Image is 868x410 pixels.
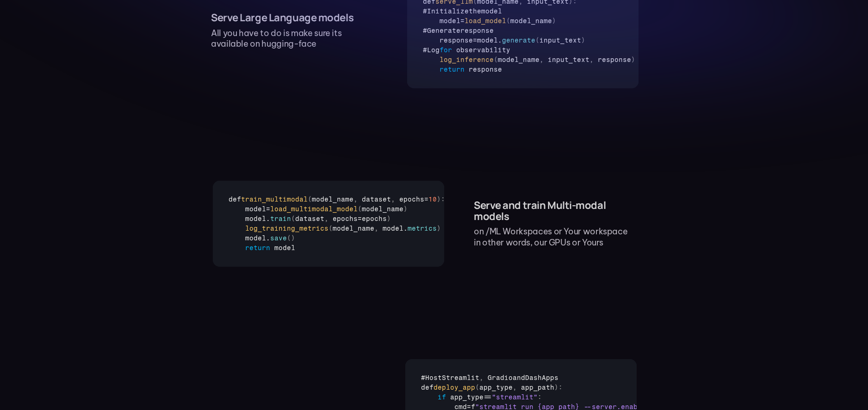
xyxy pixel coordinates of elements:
[403,205,408,213] span: )
[475,384,479,392] span: (
[295,215,324,223] span: dataset
[227,204,446,214] div: =
[425,374,442,382] span: Host
[324,215,329,223] span: ,
[437,196,441,203] span: )
[291,215,295,223] span: (
[387,215,391,223] span: )
[474,200,637,222] h4: Serve and train Multi-modal models
[241,196,308,203] span: train_multimodal
[419,392,693,402] div: ==
[270,205,358,213] span: load_multimodal_model
[333,215,358,223] span: epochs
[362,205,403,213] span: model_name
[542,374,558,382] span: Apps
[479,374,484,382] span: ,
[308,196,312,203] span: (
[391,196,395,203] span: ,
[428,196,437,203] span: 10
[513,384,517,392] span: ,
[488,374,513,382] span: Gradio
[442,374,479,382] span: Streamlit
[245,234,266,242] span: model
[229,196,241,203] span: def
[450,393,484,401] span: app_type
[441,196,445,203] span: :
[525,374,542,382] span: Dash
[245,205,266,213] span: model
[227,195,446,204] div: =
[362,196,391,203] span: dataset
[374,225,378,233] span: ,
[245,225,329,233] span: log_training_metrics
[474,226,637,237] p: on /ML Workspaces or Your workspace
[434,384,475,392] span: deploy_app
[362,215,387,223] span: epochs
[213,181,444,267] div: Code Editor for example.jsx
[312,196,353,203] span: model_name
[287,234,291,242] span: (
[558,384,563,392] span: :
[333,225,374,233] span: model_name
[358,205,362,213] span: (
[521,384,554,392] span: app_path
[479,384,513,392] span: app_type
[419,373,693,383] div: #
[291,234,295,242] span: )
[538,393,542,401] span: :
[492,393,538,401] span: "streamlit"
[245,244,270,252] span: return
[353,196,358,203] span: ,
[421,384,434,392] span: def
[437,225,441,233] span: )
[245,215,266,223] span: model
[474,237,637,248] p: in other words, our GPUs or Yours
[554,384,558,392] span: )
[383,225,403,233] span: model
[399,196,424,203] span: epochs
[270,215,291,223] span: train
[213,181,460,267] div: Code Editor for example.jsx
[227,224,446,233] div: .
[513,374,525,382] span: and
[438,393,446,401] span: if
[227,214,446,224] div: . =
[270,234,287,242] span: save
[329,225,333,233] span: (
[408,225,437,233] span: metrics
[227,233,446,243] div: .
[274,244,295,252] span: model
